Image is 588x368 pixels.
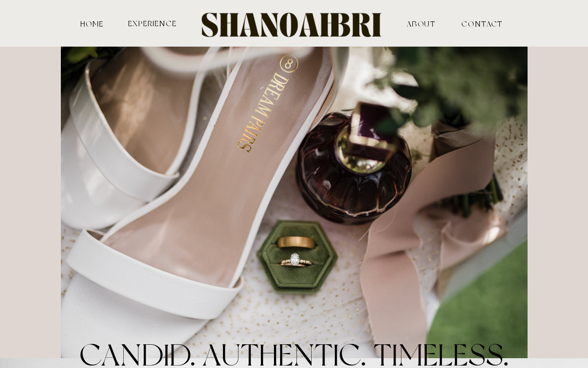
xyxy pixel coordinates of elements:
[381,20,461,27] a: ABOUT
[127,19,178,27] a: experience
[79,20,105,27] a: HOME
[461,20,489,27] a: contact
